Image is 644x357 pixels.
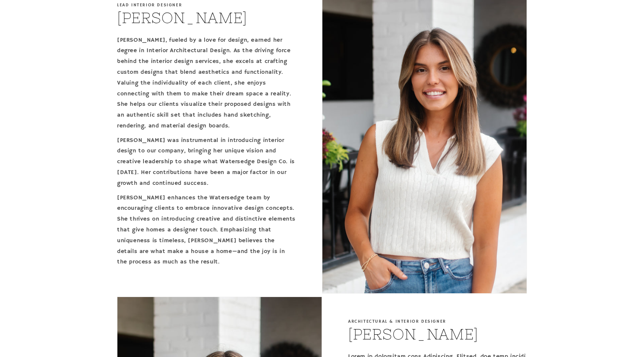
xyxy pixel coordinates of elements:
[117,8,247,28] h2: [PERSON_NAME]
[117,193,296,268] p: [PERSON_NAME] enhances the Watersedge team by encouraging clients to embrace innovative design co...
[348,325,479,344] h2: [PERSON_NAME]
[117,35,296,132] p: [PERSON_NAME], fueled by a love for design, earned her degree in Interior Architectural Design. A...
[117,3,182,8] p: Lead Interior Designer
[117,135,296,189] p: [PERSON_NAME] was instrumental in introducing interior design to our company, bringing her unique...
[348,319,446,324] p: Architectural & Interior Designer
